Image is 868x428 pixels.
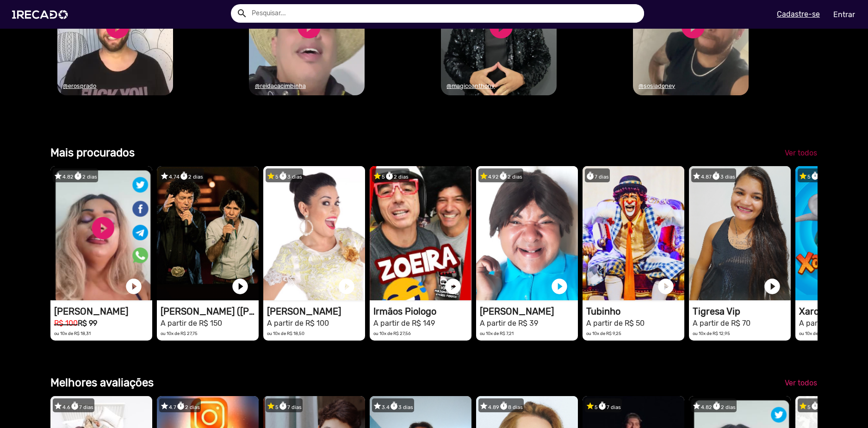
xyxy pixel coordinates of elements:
small: ou 10x de R$ 12,95 [693,331,730,336]
h1: Irmãos Piologo [373,306,471,317]
b: Mais procurados [50,146,135,159]
small: A partir de R$ 70 [693,319,750,328]
a: play_circle_filled [763,277,781,296]
small: A partir de R$ 50 [586,319,645,328]
b: R$ 99 [78,319,97,328]
h1: [PERSON_NAME] [54,306,152,317]
b: Melhores avaliações [50,376,154,389]
a: Entrar [827,6,861,23]
u: @magicoanthony [446,82,495,89]
video: 1RECADO vídeos dedicados para fãs e empresas [583,166,684,300]
mat-icon: Example home icon [236,8,248,19]
span: Ver todos [785,378,817,387]
small: A partir de R$ 150 [161,319,222,328]
video: 1RECADO vídeos dedicados para fãs e empresas [476,166,578,300]
small: ou 10x de R$ 27,56 [373,331,411,336]
small: A partir de R$ 39 [480,319,538,328]
u: @reidacacimbinha [255,82,306,89]
a: play_circle_filled [444,277,462,296]
input: Pesquisar... [245,4,644,23]
small: A partir de R$ 99 [799,319,857,328]
small: ou 10x de R$ 18,50 [267,331,304,336]
u: @erosprado [63,82,96,89]
h1: [PERSON_NAME] [480,306,578,317]
video: 1RECADO vídeos dedicados para fãs e empresas [263,166,365,300]
small: ou 10x de R$ 9,25 [586,331,621,336]
small: ou 10x de R$ 18,31 [799,331,836,336]
video: 1RECADO vídeos dedicados para fãs e empresas [157,166,259,300]
span: Ver todos [785,149,817,157]
video: 1RECADO vídeos dedicados para fãs e empresas [50,166,152,300]
h1: Tubinho [586,306,684,317]
small: A partir de R$ 100 [267,319,329,328]
u: Cadastre-se [777,10,820,19]
h1: [PERSON_NAME] [267,306,365,317]
a: play_circle_filled [550,277,569,296]
small: ou 10x de R$ 27,75 [161,331,198,336]
small: ou 10x de R$ 18,31 [54,331,91,336]
h1: [PERSON_NAME] ([PERSON_NAME] & [PERSON_NAME]) [161,306,259,317]
video: 1RECADO vídeos dedicados para fãs e empresas [370,166,471,300]
a: play_circle_filled [337,277,356,296]
h1: Tigresa Vip [693,306,791,317]
a: play_circle_filled [657,277,675,296]
u: @sosiadoney [639,82,675,89]
small: ou 10x de R$ 7,21 [480,331,514,336]
small: A partir de R$ 149 [373,319,435,328]
button: Example home icon [233,5,249,21]
a: play_circle_filled [124,277,143,296]
small: R$ 100 [54,319,78,328]
a: play_circle_filled [231,277,249,296]
video: 1RECADO vídeos dedicados para fãs e empresas [689,166,791,300]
